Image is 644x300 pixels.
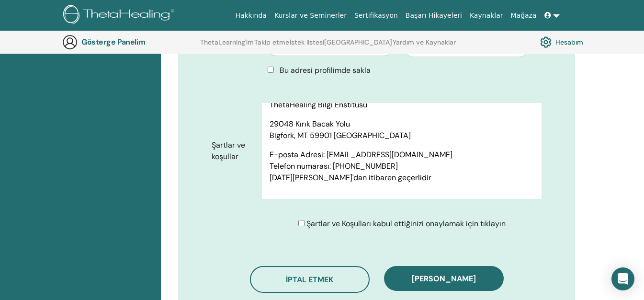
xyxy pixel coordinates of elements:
font: Telefon numarası: [PHONE_NUMBER] [270,161,398,171]
a: [GEOGRAPHIC_DATA] [324,38,392,54]
font: İptal etmek [286,275,333,285]
font: Kurslar ve Seminerler [274,12,347,19]
a: Sertifikasyon [350,7,402,24]
font: [PERSON_NAME] [412,274,476,284]
a: Yardım ve Kaynaklar [393,38,456,54]
font: Şartlar ve koşullar [212,140,245,162]
font: Sertifikasyon [354,12,398,19]
a: Mağaza [507,7,540,24]
font: E-posta Adresi: [EMAIL_ADDRESS][DOMAIN_NAME] [270,150,452,160]
img: logo.png [63,5,178,26]
font: İstek listesi [290,38,324,46]
font: ThetaHealing Bilgi Enstitüsü [270,100,367,110]
a: Takip etme [254,38,289,54]
font: Kaynaklar [470,12,503,19]
div: Open Intercom Messenger [611,267,634,290]
font: Bigfork, MT 59901 [GEOGRAPHIC_DATA] [270,130,411,140]
a: Hesabım [540,34,583,50]
a: Başarı Hikayeleri [402,7,466,24]
font: Bu adresi profilimde sakla [280,65,371,75]
font: Gösterge Panelim [81,37,145,47]
a: ThetaLearning'im [200,38,254,54]
a: Kaynaklar [466,7,507,24]
font: 29048 Kırık Bacak Yolu [270,119,350,129]
font: Yardım ve Kaynaklar [393,38,456,46]
img: generic-user-icon.jpg [62,35,78,50]
a: İstek listesi [290,38,324,54]
button: [PERSON_NAME] [384,266,504,291]
font: Hesabım [555,38,583,47]
font: Mağaza [510,12,536,19]
a: Kurslar ve Seminerler [271,7,350,24]
button: İptal etmek [250,266,370,293]
a: Hakkında [231,7,271,24]
font: Takip etme [254,38,289,46]
img: cog.svg [540,34,552,50]
font: Şartlar ve Koşulları kabul ettiğinizi onaylamak için tıklayın [306,219,506,229]
font: [DATE][PERSON_NAME]'dan itibaren geçerlidir [270,173,431,183]
font: ThetaLearning'im [200,38,254,46]
font: Başarı Hikayeleri [406,12,462,19]
font: [GEOGRAPHIC_DATA] [324,38,392,46]
font: Hakkında [235,12,267,19]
